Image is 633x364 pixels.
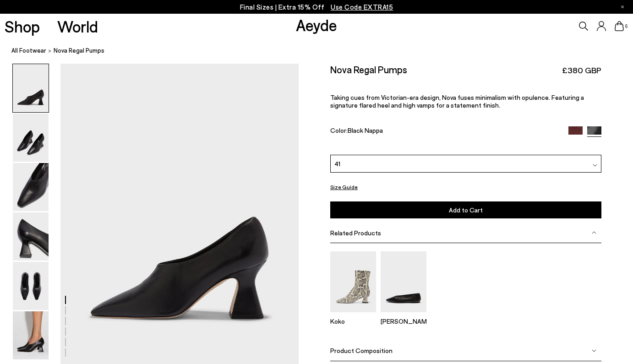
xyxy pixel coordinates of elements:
a: Koko Regal Heel Boots Koko [330,306,376,325]
span: 6 [624,24,628,29]
a: Aeyde [296,15,337,34]
img: Nova Regal Pumps - Image 4 [13,212,49,261]
img: svg%3E [592,230,596,235]
span: Product Composition [330,347,393,354]
a: World [57,18,98,34]
a: Betty Square-Toe Ballet Flats [PERSON_NAME] [381,306,426,325]
span: Navigate to /collections/ss25-final-sizes [331,3,393,11]
img: Nova Regal Pumps - Image 1 [13,64,49,112]
span: Nova Regal Pumps [54,46,104,55]
span: 41 [334,159,340,168]
a: All Footwear [11,46,46,55]
img: Nova Regal Pumps - Image 3 [13,163,49,211]
button: Add to Cart [330,201,601,218]
nav: breadcrumb [11,38,633,64]
img: Betty Square-Toe Ballet Flats [381,251,426,312]
a: Shop [5,18,40,34]
img: Nova Regal Pumps - Image 2 [13,114,49,162]
p: Koko [330,317,376,325]
a: 6 [615,21,624,31]
p: [PERSON_NAME] [381,317,426,325]
span: £380 GBP [562,65,601,76]
img: Nova Regal Pumps - Image 6 [13,311,49,359]
div: Color: [330,126,560,137]
img: svg%3E [592,348,596,353]
p: Final Sizes | Extra 15% Off [240,1,393,13]
span: Black Nappa [348,126,383,134]
span: Related Products [330,229,381,237]
p: Taking cues from Victorian-era design, Nova fuses minimalism with opulence. Featuring a signature... [330,93,601,109]
span: Add to Cart [449,206,483,214]
img: Nova Regal Pumps - Image 5 [13,262,49,310]
img: Koko Regal Heel Boots [330,251,376,312]
button: Size Guide [330,181,358,193]
h2: Nova Regal Pumps [330,64,407,75]
img: svg%3E [593,163,597,168]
